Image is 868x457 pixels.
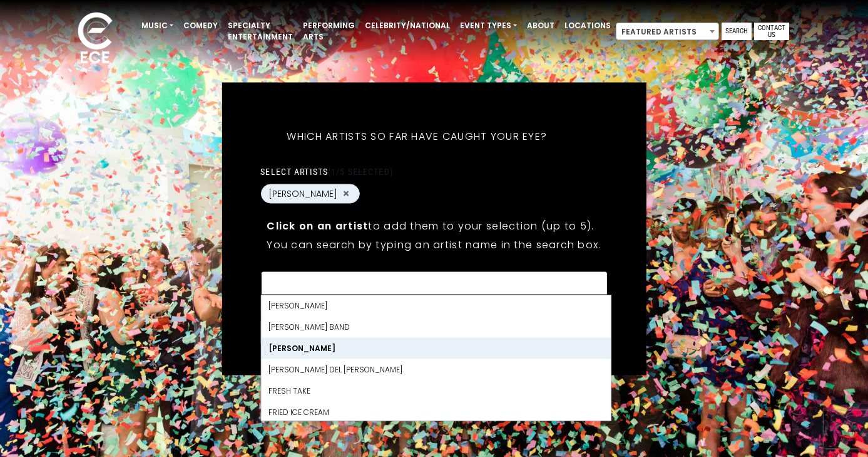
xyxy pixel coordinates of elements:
a: Contact Us [754,23,789,40]
a: Event Types [455,15,522,36]
p: You can search by typing an artist name in the search box. [267,236,601,252]
a: Comedy [178,15,223,36]
a: Performing Arts [298,15,360,48]
li: [PERSON_NAME] [261,295,610,316]
a: Locations [559,15,616,36]
li: FRESH TAKE [261,380,610,401]
p: to add them to your selection (up to 5). [267,218,601,233]
li: [PERSON_NAME] [261,337,610,359]
a: Search [722,23,752,40]
img: ece_new_logo_whitev2-1.png [64,9,126,70]
button: Remove Frank Caliendo [341,188,351,199]
span: Featured Artists [616,23,718,41]
li: [PERSON_NAME] Del [PERSON_NAME] [261,359,610,380]
h5: Which artists so far have caught your eye? [260,113,573,159]
a: Music [136,15,178,36]
textarea: Search [268,279,599,290]
span: (1/5 selected) [328,166,393,176]
span: [PERSON_NAME] [268,187,337,200]
li: [PERSON_NAME] Band [261,316,610,337]
span: Featured Artists [616,23,719,40]
a: Celebrity/National [360,15,455,36]
strong: Click on an artist [267,218,368,233]
li: Fried Ice Cream [261,401,610,423]
a: Specialty Entertainment [223,15,298,48]
label: Select artists [260,165,392,177]
a: About [522,15,559,36]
